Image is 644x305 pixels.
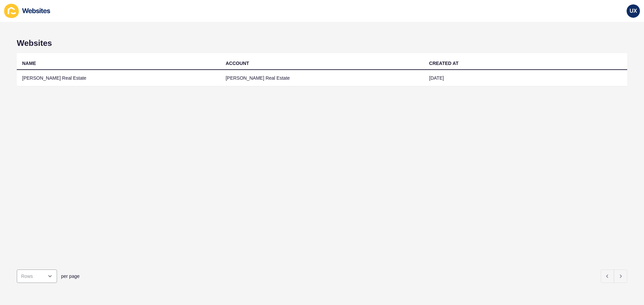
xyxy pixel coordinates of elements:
[17,39,627,48] h1: Websites
[22,60,36,67] div: NAME
[61,273,79,280] span: per page
[424,70,627,86] td: [DATE]
[429,60,459,67] div: CREATED AT
[220,70,424,86] td: [PERSON_NAME] Real Estate
[17,70,220,86] td: [PERSON_NAME] Real Estate
[17,270,57,283] div: open menu
[226,60,249,67] div: ACCOUNT
[630,8,637,14] span: UX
